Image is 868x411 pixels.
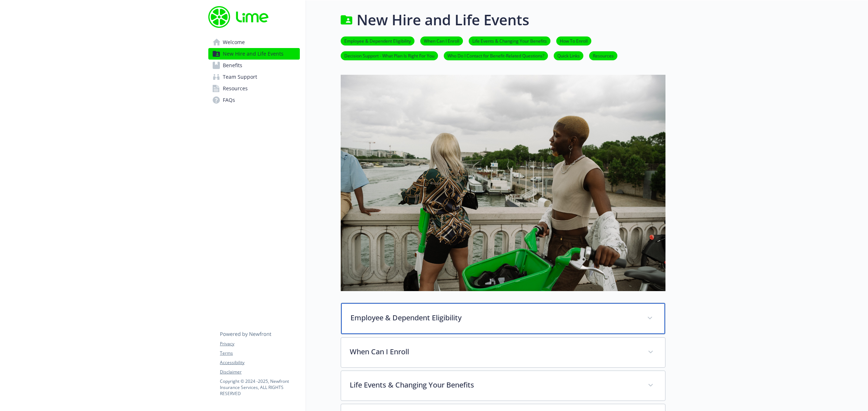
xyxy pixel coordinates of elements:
[420,37,463,44] a: When Can I Enroll
[350,312,638,323] p: Employee & Dependent Eligibility
[223,71,257,83] span: Team Support
[223,83,248,94] span: Resources
[357,9,529,31] h1: New Hire and Life Events
[444,52,548,59] a: Who Do I Contact for Benefit-Related Questions?
[341,371,665,401] div: Life Events & Changing Your Benefits
[208,36,300,48] a: Welcome
[341,52,438,59] a: Decision Support - What Plan Is Right For You
[208,83,300,94] a: Resources
[223,48,284,60] span: New Hire and Life Events
[208,48,300,60] a: New Hire and Life Events
[350,346,639,357] p: When Can I Enroll
[220,369,299,375] a: Disclaimer
[208,71,300,83] a: Team Support
[223,94,235,106] span: FAQs
[469,37,550,44] a: Life Events & Changing Your Benefits
[350,380,639,390] p: Life Events & Changing Your Benefits
[223,36,245,48] span: Welcome
[220,378,299,397] p: Copyright © 2024 - 2025 , Newfront Insurance Services, ALL RIGHTS RESERVED
[220,359,299,366] a: Accessibility
[341,37,414,44] a: Employee & Dependent Eligibility
[589,52,617,59] a: Resources
[220,341,299,347] a: Privacy
[554,52,583,59] a: Quick Links
[556,37,591,44] a: How To Enroll
[208,60,300,71] a: Benefits
[223,60,242,71] span: Benefits
[341,303,665,334] div: Employee & Dependent Eligibility
[341,338,665,367] div: When Can I Enroll
[341,75,665,291] img: new hire page banner
[208,94,300,106] a: FAQs
[220,350,299,356] a: Terms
